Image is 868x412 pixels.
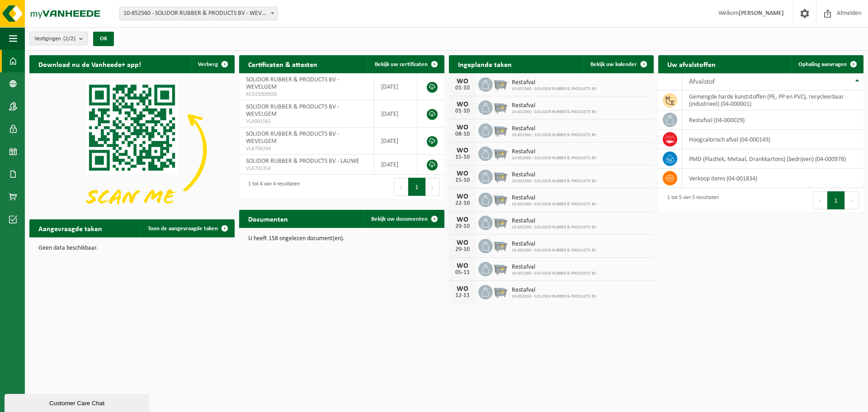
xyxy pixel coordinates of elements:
[493,122,508,137] img: WB-2500-GAL-GY-01
[244,177,300,197] div: 1 tot 4 van 4 resultaten
[374,73,417,100] td: [DATE]
[682,110,863,130] td: restafval (04-000029)
[198,62,218,67] span: Verberg
[453,154,472,161] div: 15-10
[453,108,472,114] div: 01-10
[663,190,719,210] div: 1 tot 5 van 5 resultaten
[394,178,408,196] button: Previous
[512,79,597,86] span: Restafval
[453,101,472,108] div: WO
[512,202,597,207] span: 10-852560 - SOLIDOR RUBBER & PRODUCTS BV
[682,169,863,188] td: verkoop items (04-001834)
[453,246,472,253] div: 29-10
[246,91,367,98] span: RED25009950
[739,10,784,17] strong: [PERSON_NAME]
[246,76,339,90] span: SOLIDOR RUBBER & PRODUCTS BV - WEVELGEM
[845,191,859,209] button: Next
[512,225,597,230] span: 10-852560 - SOLIDOR RUBBER & PRODUCTS BV
[34,32,75,46] span: Vestigingen
[512,102,597,109] span: Restafval
[493,260,508,276] img: WB-2500-GAL-GY-01
[368,55,443,73] a: Bekijk uw certificaten
[689,78,715,85] span: Afvalstof
[512,133,597,138] span: 10-852560 - SOLIDOR RUBBER & PRODUCTS BV
[374,155,417,175] td: [DATE]
[512,125,597,133] span: Restafval
[682,130,863,149] td: hoogcalorisch afval (04-000149)
[493,191,508,207] img: WB-2500-GAL-GY-01
[29,32,88,45] button: Vestigingen(2/2)
[408,178,426,196] button: 1
[374,100,417,128] td: [DATE]
[813,191,827,209] button: Previous
[453,285,472,293] div: WO
[449,55,521,73] h2: Ingeplande taken
[120,7,277,20] span: 10-852560 - SOLIDOR RUBBER & PRODUCTS BV - WEVELGEM
[493,76,508,91] img: WB-2500-GAL-GY-01
[512,271,597,276] span: 10-852560 - SOLIDOR RUBBER & PRODUCTS BV
[512,148,597,156] span: Restafval
[246,104,339,118] span: SOLIDOR RUBBER & PRODUCTS BV - WEVELGEM
[246,165,367,172] span: VLA701354
[29,55,150,73] h2: Download nu de Vanheede+ app!
[375,62,428,67] span: Bekijk uw certificaten
[239,210,297,227] h2: Documenten
[512,248,597,253] span: 10-852560 - SOLIDOR RUBBER & PRODUCTS BV
[248,236,435,242] p: U heeft 158 ongelezen document(en).
[5,392,151,412] iframe: chat widget
[374,128,417,155] td: [DATE]
[148,226,218,232] span: Toon de aangevraagde taken
[512,287,597,294] span: Restafval
[590,62,637,67] span: Bekijk uw kalender
[38,245,226,251] p: Geen data beschikbaar.
[453,170,472,177] div: WO
[493,214,508,230] img: WB-2500-GAL-GY-01
[453,262,472,270] div: WO
[512,218,597,225] span: Restafval
[371,216,428,222] span: Bekijk uw documenten
[246,145,367,152] span: VLA704264
[246,158,359,165] span: SOLIDOR RUBBER & PRODUCTS BV - LAUWE
[791,55,863,73] a: Ophaling aanvragen
[63,36,75,42] count: (2/2)
[453,85,472,91] div: 01-10
[453,131,472,137] div: 08-10
[453,223,472,230] div: 29-10
[426,178,440,196] button: Next
[364,210,443,228] a: Bekijk uw documenten
[512,194,597,202] span: Restafval
[512,109,597,115] span: 10-852560 - SOLIDOR RUBBER & PRODUCTS BV
[512,156,597,161] span: 10-852560 - SOLIDOR RUBBER & PRODUCTS BV
[453,177,472,184] div: 15-10
[493,168,508,184] img: WB-2500-GAL-GY-01
[827,191,845,209] button: 1
[119,7,278,20] span: 10-852560 - SOLIDOR RUBBER & PRODUCTS BV - WEVELGEM
[246,118,367,125] span: VLA901565
[93,32,114,46] button: OK
[512,264,597,271] span: Restafval
[682,90,863,110] td: gemengde harde kunststoffen (PE, PP en PVC), recycleerbaar (industrieel) (04-000001)
[246,131,339,145] span: SOLIDOR RUBBER & PRODUCTS BV - WEVELGEM
[512,241,597,248] span: Restafval
[453,216,472,223] div: WO
[29,73,235,227] img: Download de VHEPlus App
[658,55,725,73] h2: Uw afvalstoffen
[493,237,508,253] img: WB-2500-GAL-GY-01
[512,294,597,299] span: 10-852560 - SOLIDOR RUBBER & PRODUCTS BV
[512,171,597,179] span: Restafval
[493,284,508,299] img: WB-2500-GAL-GY-01
[453,147,472,154] div: WO
[453,78,472,85] div: WO
[493,145,508,161] img: WB-2500-GAL-GY-01
[453,239,472,246] div: WO
[583,55,653,73] a: Bekijk uw kalender
[239,55,326,73] h2: Certificaten & attesten
[191,55,234,73] button: Verberg
[453,293,472,299] div: 12-11
[453,124,472,131] div: WO
[512,179,597,184] span: 10-852560 - SOLIDOR RUBBER & PRODUCTS BV
[493,99,508,114] img: WB-2500-GAL-GY-01
[29,219,111,237] h2: Aangevraagde taken
[453,200,472,207] div: 22-10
